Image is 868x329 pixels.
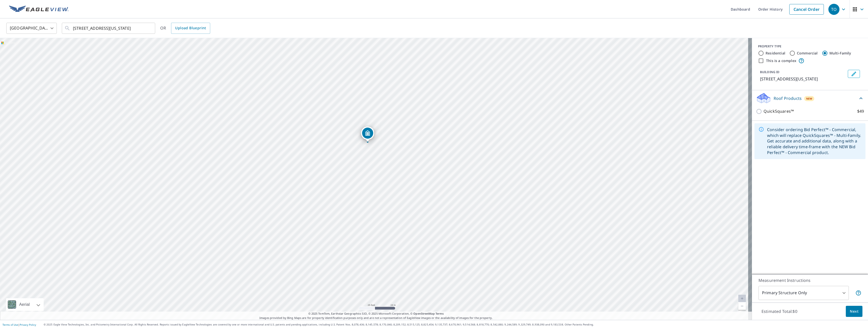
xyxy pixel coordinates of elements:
p: Roof Products [774,95,802,101]
span: Upload Blueprint [175,25,206,31]
p: QuickSquares™ [764,108,794,114]
div: TO [828,4,839,15]
span: Your report will include only the primary structure on the property. For example, a detached gara... [855,290,861,296]
a: Upload Blueprint [171,23,210,34]
p: Estimated Total: $0 [757,306,801,317]
button: Edit building 1 [848,70,860,78]
p: | [3,323,36,326]
p: © 2025 Eagle View Technologies, Inc. and Pictometry International Corp. All Rights Reserved. Repo... [44,323,865,326]
div: [GEOGRAPHIC_DATA] [6,21,57,35]
div: Aerial [6,298,44,311]
input: Search by address or latitude-longitude [73,21,145,35]
p: $49 [857,108,864,114]
p: Measurement Instructions [758,277,861,283]
div: PROPERTY TYPE [758,44,862,49]
div: Roof ProductsNew [756,92,864,104]
div: OR [160,23,210,34]
a: OpenStreetMap [413,312,435,315]
div: Consider ordering Bid Perfect™ - Commercial, which will replace QuickSquares™ - Multi-Family. Get... [767,125,861,158]
label: Residential [766,51,785,56]
a: Terms [436,312,444,315]
label: This is a complex [766,58,796,63]
label: Multi-Family [829,51,851,56]
span: Next [850,308,858,315]
p: [STREET_ADDRESS][US_STATE] [760,76,846,82]
a: Current Level 20, Zoom Out [738,302,746,310]
a: Current Level 20, Zoom In Disabled [738,295,746,302]
button: Next [846,306,862,317]
a: Cancel Order [789,4,824,15]
span: New [806,97,812,101]
div: Primary Structure Only [758,286,849,300]
a: Privacy Policy [20,323,36,326]
div: Aerial [18,298,31,311]
p: BUILDING ID [760,70,779,74]
label: Commercial [797,51,818,56]
a: Terms of Use [3,323,18,326]
span: © 2025 TomTom, Earthstar Geographics SIO, © 2025 Microsoft Corporation, © [308,312,444,316]
img: EV Logo [9,6,69,13]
